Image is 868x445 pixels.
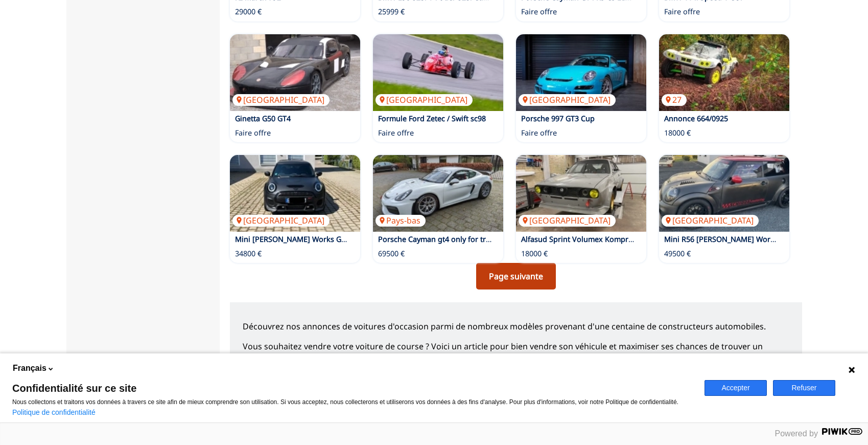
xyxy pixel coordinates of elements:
[13,363,46,374] span: Français
[519,215,616,226] p: [GEOGRAPHIC_DATA]
[705,380,767,396] button: Accepter
[235,128,271,138] p: Faire offre
[516,155,646,232] a: Alfasud Sprint Volumex Kompressor[GEOGRAPHIC_DATA]
[516,34,646,111] a: Porsche 997 GT3 Cup[GEOGRAPHIC_DATA]
[373,34,503,111] img: Formule Ford Zetec / Swift sc98
[519,94,616,105] p: [GEOGRAPHIC_DATA]
[476,263,556,290] a: Page suivante
[243,321,789,332] p: Découvrez nos annonces de voitures d'occasion parmi de nombreux modèles provenant d'une centaine ...
[521,249,548,259] p: 18000 €
[521,114,595,123] a: Porsche 997 GT3 Cup
[378,7,405,17] p: 25999 €
[235,249,262,259] p: 34800 €
[232,215,330,226] p: [GEOGRAPHIC_DATA]
[521,128,557,138] p: Faire offre
[230,155,360,232] a: Mini John Cooper Works GP limitiert Nr. 668 of 3.000[GEOGRAPHIC_DATA]
[773,380,835,396] button: Refuser
[521,7,557,17] p: Faire offre
[235,114,291,123] a: Ginetta G50 GT4
[775,429,818,438] span: Powered by
[281,352,458,363] a: Comment bien vendre son véhicule de course
[664,249,691,259] p: 49500 €
[235,7,262,17] p: 29000 €
[230,34,360,111] a: Ginetta G50 GT4[GEOGRAPHIC_DATA]
[659,34,789,111] a: Annonce 664/092527
[230,155,360,232] img: Mini John Cooper Works GP limitiert Nr. 668 of 3.000
[664,114,728,123] a: Annonce 664/0925
[373,34,503,111] a: Formule Ford Zetec / Swift sc98[GEOGRAPHIC_DATA]
[378,249,405,259] p: 69500 €
[516,155,646,232] img: Alfasud Sprint Volumex Kompressor
[664,234,845,244] a: Mini R56 [PERSON_NAME] Works „Schirra Motoring“
[659,34,789,111] img: Annonce 664/0925
[664,128,691,138] p: 18000 €
[664,7,700,17] p: Faire offre
[659,155,789,232] a: Mini R56 John Cooper Works „Schirra Motoring“[GEOGRAPHIC_DATA]
[230,34,360,111] img: Ginetta G50 GT4
[378,114,486,123] a: Formule Ford Zetec / Swift sc98
[243,341,789,364] p: Vous souhaitez vendre votre voiture de course ? Voici un article pour bien vendre son véhicule et...
[373,155,503,232] a: Porsche Cayman gt4 only for trackPays-bas
[373,155,503,232] img: Porsche Cayman gt4 only for track
[521,234,647,244] a: Alfasud Sprint Volumex Kompressor
[12,383,692,393] span: Confidentialité sur ce site
[662,94,687,105] p: 27
[659,155,789,232] img: Mini R56 John Cooper Works „Schirra Motoring“
[235,234,431,244] a: Mini [PERSON_NAME] Works GP limitiert Nr. 668 of 3.000
[516,34,646,111] img: Porsche 997 GT3 Cup
[12,408,96,416] a: Politique de confidentialité
[662,215,759,226] p: [GEOGRAPHIC_DATA]
[378,234,498,244] a: Porsche Cayman gt4 only for track
[232,94,330,105] p: [GEOGRAPHIC_DATA]
[376,94,473,105] p: [GEOGRAPHIC_DATA]
[376,215,426,226] p: Pays-bas
[12,398,692,406] p: Nous collectons et traitons vos données à travers ce site afin de mieux comprendre son utilisatio...
[378,128,414,138] p: Faire offre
